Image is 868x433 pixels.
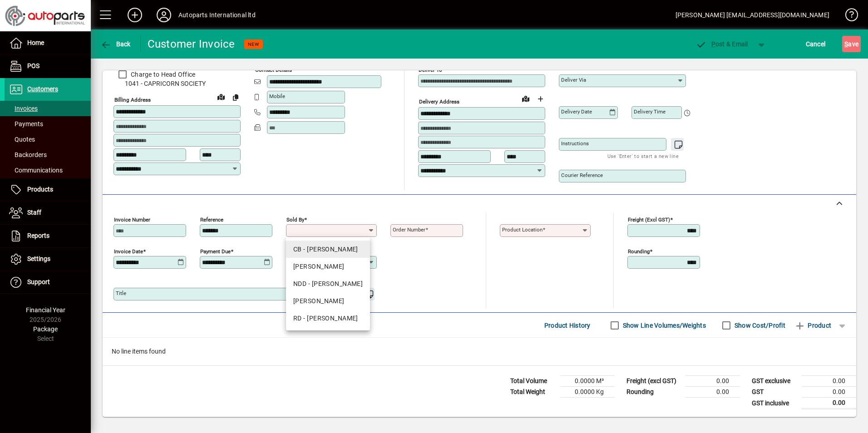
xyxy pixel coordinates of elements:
[518,91,533,106] a: View on map
[200,248,231,255] mat-label: Payment due
[27,232,49,239] span: Reports
[561,77,586,83] mat-label: Deliver via
[5,55,91,78] a: POS
[27,85,58,93] span: Customers
[621,321,706,330] label: Show Line Volumes/Weights
[5,132,91,147] a: Quotes
[91,36,141,52] app-page-header-button: Back
[114,248,143,255] mat-label: Invoice date
[9,167,63,174] span: Communications
[695,40,748,48] span: ost & Email
[5,32,91,54] a: Home
[228,90,243,104] button: Copy to Delivery address
[747,398,802,409] td: GST inclusive
[248,41,259,47] span: NEW
[506,387,560,398] td: Total Weight
[560,387,615,398] td: 0.0000 Kg
[269,93,285,99] mat-label: Mobile
[9,105,38,112] span: Invoices
[502,226,542,233] mat-label: Product location
[802,387,856,398] td: 0.00
[806,37,826,51] span: Cancel
[634,108,666,115] mat-label: Delivery time
[5,116,91,132] a: Payments
[120,7,149,23] button: Add
[628,216,670,223] mat-label: Freight (excl GST)
[686,387,740,398] td: 0.00
[178,8,256,22] div: Autoparts International ltd
[293,314,363,323] div: RD - [PERSON_NAME]
[116,290,126,296] mat-label: Title
[533,92,547,106] button: Choose address
[802,376,856,387] td: 0.00
[5,202,91,224] a: Staff
[733,321,785,330] label: Show Cost/Profit
[5,271,91,294] a: Support
[149,7,178,23] button: Profile
[286,310,370,327] mat-option: RD - Rachael Reedy
[286,241,370,258] mat-option: CB - Caleb Baughan
[628,248,650,255] mat-label: Rounding
[9,120,43,128] span: Payments
[790,317,836,334] button: Product
[5,225,91,247] a: Reports
[113,79,241,89] span: 1041 - CAPRICORN SOCIETY
[607,151,679,161] mat-hint: Use 'Enter' to start a new line
[293,262,363,271] div: [PERSON_NAME]
[844,40,848,48] span: S
[100,40,131,48] span: Back
[293,245,363,254] div: CB - [PERSON_NAME]
[129,70,195,79] label: Charge to Head Office
[794,318,831,333] span: Product
[5,162,91,178] a: Communications
[293,279,363,289] div: NDD - [PERSON_NAME]
[541,317,594,334] button: Product History
[27,62,39,69] span: POS
[561,108,592,115] mat-label: Delivery date
[286,258,370,275] mat-option: KL - Karl Lloyd
[9,136,35,143] span: Quotes
[27,209,41,216] span: Staff
[5,248,91,271] a: Settings
[33,325,58,333] span: Package
[286,275,370,292] mat-option: NDD - Nick Dolan
[27,278,50,285] span: Support
[27,255,50,262] span: Settings
[27,186,53,193] span: Products
[286,292,370,310] mat-option: AG - Akiko Goto
[506,376,560,387] td: Total Volume
[544,318,591,333] span: Product History
[747,376,802,387] td: GST exclusive
[200,216,223,223] mat-label: Reference
[293,296,363,306] div: [PERSON_NAME]
[844,37,858,51] span: ave
[622,376,686,387] td: Freight (excl GST)
[5,101,91,116] a: Invoices
[804,36,828,52] button: Cancel
[98,36,133,52] button: Back
[561,140,589,147] mat-label: Instructions
[148,37,235,51] div: Customer Invoice
[214,89,228,104] a: View on map
[686,376,740,387] td: 0.00
[838,2,857,31] a: Knowledge Base
[560,376,615,387] td: 0.0000 M³
[5,147,91,162] a: Backorders
[9,151,47,158] span: Backorders
[103,338,856,365] div: No line items found
[711,40,715,48] span: P
[393,226,425,233] mat-label: Order number
[676,8,829,22] div: [PERSON_NAME] [EMAIL_ADDRESS][DOMAIN_NAME]
[561,172,603,178] mat-label: Courier Reference
[691,36,753,52] button: Post & Email
[27,39,44,46] span: Home
[622,387,686,398] td: Rounding
[747,387,802,398] td: GST
[114,216,150,223] mat-label: Invoice number
[26,306,65,314] span: Financial Year
[5,178,91,201] a: Products
[842,36,861,52] button: Save
[286,216,304,223] mat-label: Sold by
[802,398,856,409] td: 0.00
